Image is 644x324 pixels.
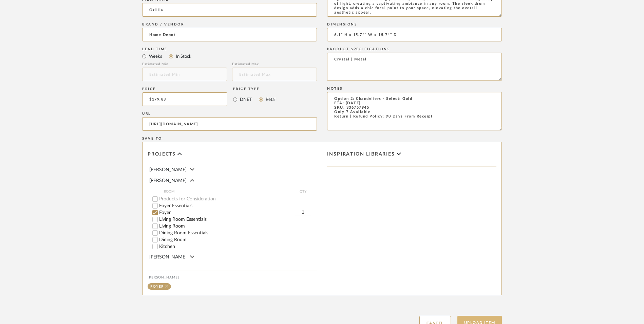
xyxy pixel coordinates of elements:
label: In Stock [175,53,191,60]
div: Estimated Max [232,62,317,66]
span: [PERSON_NAME] [149,178,187,183]
div: Dimensions [327,22,502,26]
label: Retail [265,96,277,103]
input: Unknown [142,28,317,41]
label: DNET [239,96,252,103]
div: Estimated Min [142,62,227,66]
label: Living Room [159,224,317,229]
mat-radio-group: Select item type [142,52,317,60]
div: [PERSON_NAME] [148,275,317,280]
label: Foyer Essentials [159,203,317,208]
div: Price [142,87,227,91]
div: Foyer [150,285,164,288]
label: Foyer [159,210,295,215]
span: [PERSON_NAME] [149,167,187,172]
div: Save To [142,137,502,141]
input: Enter URL [142,117,317,131]
div: Product Specifications [327,47,502,51]
span: Inspiration libraries [327,151,395,157]
input: Estimated Min [142,68,227,81]
label: Dining Room Essentials [159,231,317,235]
div: Notes [327,87,502,91]
input: Estimated Max [232,68,317,81]
div: Lead Time [142,47,317,51]
div: Price Type [233,87,277,91]
span: Projects [148,151,176,157]
span: ROOM [164,189,295,194]
div: URL [142,112,317,116]
label: Weeks [148,53,162,60]
span: [PERSON_NAME] [149,255,187,259]
span: QTY [295,189,311,194]
label: Living Room Essentials [159,217,317,222]
input: Enter Name [142,3,317,17]
label: Dining Room [159,237,317,242]
div: Brand / Vendor [142,22,317,26]
input: Enter Dimensions [327,28,502,41]
mat-radio-group: Select price type [233,92,277,106]
input: Enter DNET Price [142,92,227,106]
label: Kitchen [159,244,317,249]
